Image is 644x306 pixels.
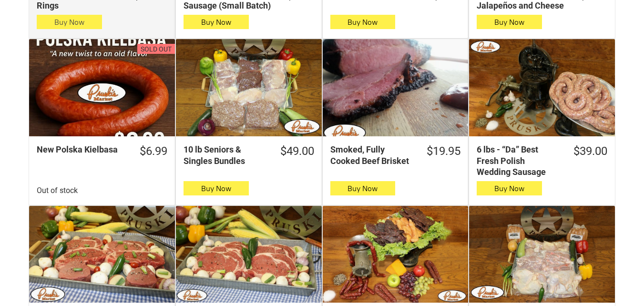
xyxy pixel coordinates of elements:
a: 6 lbs - “Da” Best Fresh Polish Wedding Sausage [469,39,615,136]
a: $6.99New Polska Kielbasa [29,144,175,159]
div: New Polska Kielbasa [37,144,126,155]
span: Buy Now [494,18,524,27]
button: Buy Now [330,15,396,29]
div: $19.95 [427,144,460,159]
a: $39.006 lbs - “Da” Best Fresh Polish Wedding Sausage [469,144,615,177]
div: $49.00 [280,144,314,159]
div: $6.99 [140,144,167,159]
button: Buy Now [477,15,542,29]
div: 10 lb Seniors & Singles Bundles [184,144,267,166]
div: $39.00 [573,144,607,159]
div: 6 lbs - “Da” Best Fresh Polish Wedding Sausage [477,144,560,177]
a: $19.95Smoked, Fully Cooked Beef Brisket [323,144,469,166]
button: Buy Now [184,181,249,195]
a: $49.0010 lb Seniors & Singles Bundles [176,144,322,166]
a: The Ultimate Texas Steak Box [29,206,175,303]
a: Sold outNew Polska Kielbasa [29,39,175,136]
a: 6 – 12 oz Choice Angus Beef Ribeyes [176,206,322,303]
div: Sold out [141,45,172,54]
span: Buy Now [348,18,378,27]
span: Buy Now [54,18,84,27]
button: Buy Now [330,181,396,195]
button: Buy Now [477,181,542,195]
a: 10 lb Seniors &amp; Singles Bundles [176,39,322,136]
span: Buy Now [201,184,231,193]
span: Buy Now [494,184,524,193]
span: Buy Now [348,184,378,193]
a: Dried Box [323,206,469,303]
span: Out of stock [37,186,78,195]
span: Buy Now [201,18,231,27]
a: Smoked, Fully Cooked Beef Brisket [323,39,469,136]
button: Buy Now [184,15,249,29]
a: 20 lbs Bar B Que Bundle [469,206,615,303]
button: Buy Now [37,15,102,29]
div: Smoked, Fully Cooked Beef Brisket [330,144,414,166]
